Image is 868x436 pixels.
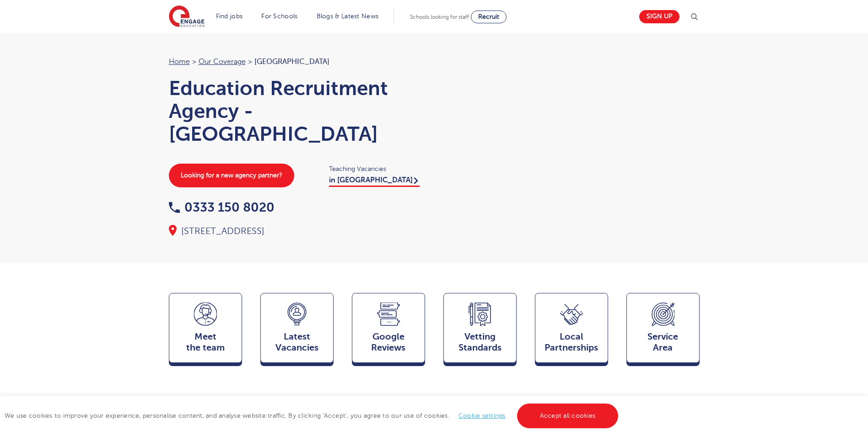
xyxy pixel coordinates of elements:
[254,58,329,66] span: [GEOGRAPHIC_DATA]
[329,164,425,174] span: Teaching Vacancies
[471,11,507,23] a: Recruit
[169,225,425,238] div: [STREET_ADDRESS]
[410,14,469,20] span: Schools looking for staff
[169,56,425,68] nav: breadcrumb
[192,58,196,66] span: >
[317,13,379,20] a: Blogs & Latest News
[216,13,243,20] a: Find jobs
[174,331,237,353] span: Meet the team
[540,331,603,353] span: Local Partnerships
[631,331,695,353] span: Service Area
[448,331,512,353] span: Vetting Standards
[443,293,517,367] a: VettingStandards
[517,404,619,428] a: Accept all cookies
[169,5,205,28] img: Engage Education
[626,293,700,367] a: ServiceArea
[265,331,329,353] span: Latest Vacancies
[535,293,608,367] a: Local Partnerships
[199,58,246,66] a: Our coverage
[357,331,420,353] span: Google Reviews
[169,164,294,187] a: Looking for a new agency partner?
[458,412,506,419] a: Cookie settings
[639,10,679,23] a: Sign up
[169,200,275,214] a: 0333 150 8020
[248,58,252,66] span: >
[169,58,190,66] a: Home
[260,293,334,367] a: LatestVacancies
[5,412,620,419] span: We use cookies to improve your experience, personalise content, and analyse website traffic. By c...
[261,13,297,20] a: For Schools
[352,293,425,367] a: GoogleReviews
[478,13,499,20] span: Recruit
[329,176,420,187] a: in [GEOGRAPHIC_DATA]
[169,77,425,145] h1: Education Recruitment Agency - [GEOGRAPHIC_DATA]
[169,293,242,367] a: Meetthe team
